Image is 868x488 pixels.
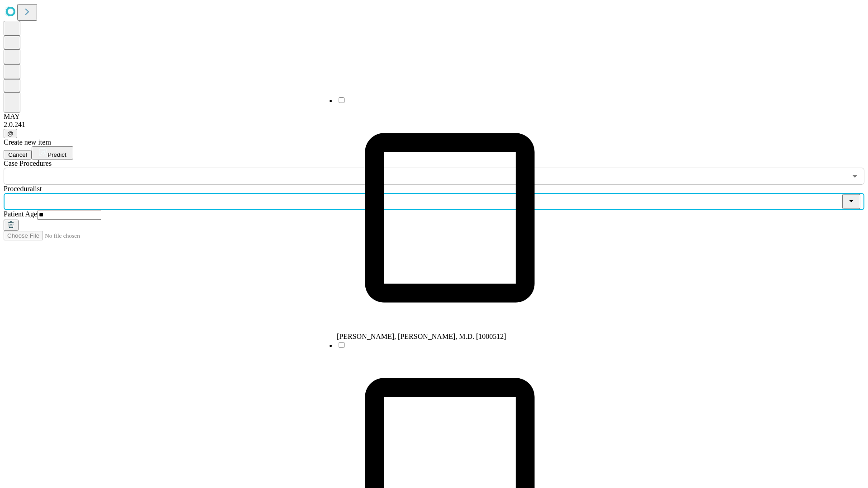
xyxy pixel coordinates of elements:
[4,121,864,129] div: 2.0.241
[4,138,51,146] span: Create new item
[337,333,506,340] span: [PERSON_NAME], [PERSON_NAME], M.D. [1000512]
[4,160,52,167] span: Scheduled Procedure
[7,130,14,137] span: @
[4,129,17,138] button: @
[47,151,66,158] span: Predict
[842,194,860,209] button: Close
[32,146,73,160] button: Predict
[849,170,861,183] button: Open
[4,150,32,160] button: Cancel
[4,210,37,218] span: Patient Age
[8,151,27,158] span: Cancel
[4,113,864,121] div: MAY
[4,185,42,192] span: Proceduralist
